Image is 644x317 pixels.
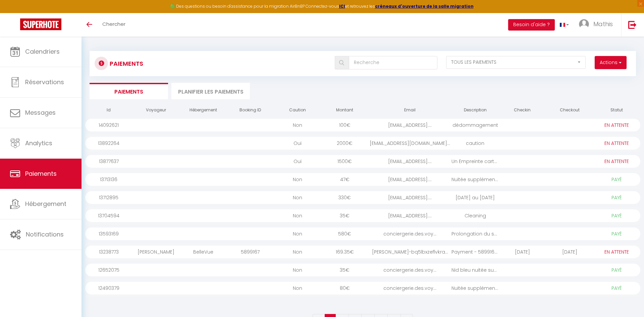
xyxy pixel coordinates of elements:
[579,19,589,29] img: ...
[508,19,555,31] button: Besoin d'aide ?
[595,56,627,69] button: Actions
[368,191,451,204] div: [EMAIL_ADDRESS]....
[321,104,368,116] th: Montant
[348,158,352,165] span: €
[25,78,64,86] span: Réservations
[368,119,451,131] div: [EMAIL_ADDRESS]....
[274,191,321,204] div: Non
[85,155,132,168] div: 13877637
[97,13,130,37] a: Chercher
[274,246,321,258] div: Non
[90,83,168,99] li: Paiements
[451,137,499,150] div: caution
[368,173,451,186] div: [EMAIL_ADDRESS]....
[321,191,368,204] div: 330
[345,176,350,183] span: €
[345,212,350,219] span: €
[546,104,593,116] th: Checkout
[368,137,451,150] div: [EMAIL_ADDRESS][DOMAIN_NAME]...
[368,246,451,258] div: [PERSON_NAME]-bq5lbxzeflvkra...
[451,173,499,186] div: Nuitée supplémentair...
[368,264,451,276] div: conciergerie.des.voy...
[321,246,368,258] div: 169.35
[274,137,321,150] div: Oui
[339,3,345,9] a: ICI
[348,140,353,147] span: €
[321,119,368,131] div: 100
[85,227,132,240] div: 13593169
[25,108,56,117] span: Messages
[26,230,64,239] span: Notifications
[593,20,613,28] span: Mathis
[368,282,451,295] div: conciergerie.des.voy...
[102,20,125,28] span: Chercher
[85,119,132,131] div: 14092621
[274,282,321,295] div: Non
[345,267,350,273] span: €
[593,104,640,116] th: Statut
[368,209,451,222] div: [EMAIL_ADDRESS]....
[628,20,637,29] img: logout
[321,155,368,168] div: 1500
[375,3,474,9] a: créneaux d'ouverture de la salle migration
[20,18,61,30] img: Super Booking
[274,119,321,131] div: Non
[368,227,451,240] div: conciergerie.des.voy...
[171,83,250,99] li: Planifier les paiements
[321,227,368,240] div: 580
[25,169,57,178] span: Paiements
[321,264,368,276] div: 35
[227,104,274,116] th: Booking ID
[451,246,499,258] div: Payment - 5899167 - ...
[85,209,132,222] div: 13704594
[110,56,143,71] h3: Paiements
[274,227,321,240] div: Non
[347,230,351,237] span: €
[346,122,351,128] span: €
[25,200,66,208] span: Hébergement
[451,191,499,204] div: [DATE] au [DATE]
[274,264,321,276] div: Non
[368,104,451,116] th: Email
[85,104,132,116] th: Id
[499,104,546,116] th: Checkin
[574,13,621,37] a: ... Mathis
[321,282,368,295] div: 80
[451,264,499,276] div: Nid bleu nuitée supp...
[179,104,227,116] th: Hébergement
[451,209,499,222] div: Cleaning
[25,139,52,147] span: Analytics
[274,104,321,116] th: Caution
[349,56,437,69] input: Recherche
[85,191,132,204] div: 13712895
[350,249,354,255] span: €
[227,246,274,258] div: 5899167
[274,173,321,186] div: Non
[451,155,499,168] div: Un Empreinte carte b...
[321,137,368,150] div: 2000
[85,264,132,276] div: 12652075
[85,246,132,258] div: 13238773
[321,209,368,222] div: 35
[368,155,451,168] div: [EMAIL_ADDRESS]....
[451,104,499,116] th: Description
[451,282,499,295] div: Nuitée supplémentair...
[546,246,593,258] div: [DATE]
[85,282,132,295] div: 12490379
[274,155,321,168] div: Oui
[25,47,60,56] span: Calendriers
[132,104,180,116] th: Voyageur
[132,246,180,258] div: [PERSON_NAME]
[85,173,132,186] div: 13713136
[347,194,351,201] span: €
[499,246,546,258] div: [DATE]
[274,209,321,222] div: Non
[85,137,132,150] div: 13892264
[179,246,227,258] div: BelleVue
[321,173,368,186] div: 47
[451,119,499,131] div: dédommagement
[451,227,499,240] div: Prolongation du séjo...
[346,285,350,292] span: €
